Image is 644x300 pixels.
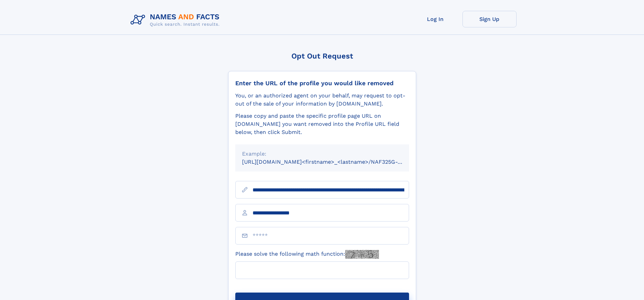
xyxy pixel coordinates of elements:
[408,11,462,27] a: Log In
[228,52,416,60] div: Opt Out Request
[242,159,422,165] small: [URL][DOMAIN_NAME]<firstname>_<lastname>/NAF325G-xxxxxxxx
[235,112,409,136] div: Please copy and paste the specific profile page URL on [DOMAIN_NAME] you want removed into the Pr...
[242,150,402,158] div: Example:
[462,11,517,27] a: Sign Up
[235,92,409,108] div: You, or an authorized agent on your behalf, may request to opt-out of the sale of your informatio...
[235,250,379,259] label: Please solve the following math function:
[235,79,409,87] div: Enter the URL of the profile you would like removed
[128,11,225,29] img: Logo Names and Facts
